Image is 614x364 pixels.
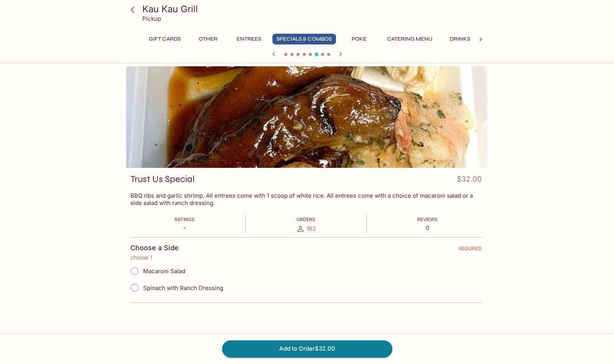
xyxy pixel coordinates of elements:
button: Other [191,34,226,44]
div: Trust Us Special [125,66,487,168]
span: Macaroni Salad [143,267,185,275]
button: Gift Cards [145,34,185,44]
button: Poke [342,34,377,44]
p: BBQ ribs and garlic shrimp. All entrees come with 1 scoop of white rice. All entrees come with a ... [130,192,482,207]
p: Pickup [142,15,161,22]
p: choose 1 [130,254,482,261]
h4: Choose a Side [130,244,179,252]
button: Catering Menu [383,34,437,44]
span: Orders [296,216,315,222]
button: Add to Order$32.00 [222,340,392,357]
span: 163 [306,225,316,232]
h3: Kau Kau Grill [142,3,485,15]
span: Reviews [417,216,437,222]
h4: $32.00 [457,173,482,188]
span: Spinach with Ranch Dressing [143,284,223,292]
h3: Trust Us Special [130,173,195,185]
p: 0 [417,224,437,231]
button: Drinks [443,34,477,44]
span: REQUIRED [459,246,482,254]
span: Ratings [174,216,194,222]
button: Specials & Combos [272,34,336,44]
button: Entrees [232,34,266,44]
p: - [174,224,194,231]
